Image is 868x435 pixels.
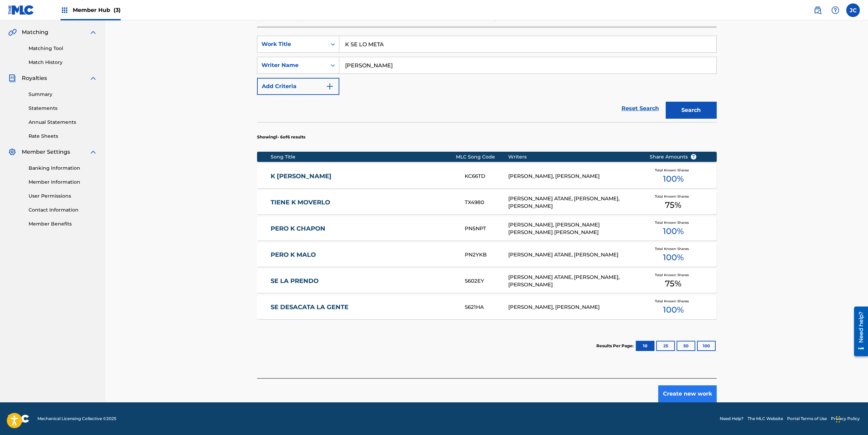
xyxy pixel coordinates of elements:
[22,28,48,36] span: Matching
[29,59,97,66] a: Match History
[666,102,717,119] button: Search
[257,36,717,122] form: Search Form
[665,199,681,211] span: 75 %
[271,277,456,285] a: SE LA PRENDO
[257,78,339,95] button: Add Criteria
[618,101,662,116] a: Reset Search
[29,133,97,140] a: Rate Sheets
[697,341,716,351] button: 100
[508,251,639,259] div: [PERSON_NAME] ATANE, [PERSON_NAME]
[8,148,16,156] img: Member Settings
[846,3,860,17] div: User Menu
[8,74,16,82] img: Royalties
[831,6,839,14] img: help
[465,199,508,206] div: TX4980
[655,272,692,278] span: Total Known Shares
[61,6,69,14] img: Top Rightsholders
[261,61,323,69] div: Writer Name
[663,304,684,316] span: 100 %
[22,148,70,156] span: Member Settings
[656,341,675,351] button: 25
[271,225,456,233] a: PERO K CHAPON
[271,199,456,206] a: TIENE K MOVERLO
[508,153,639,161] div: Writers
[465,172,508,180] div: KC66TD
[89,28,97,36] img: expand
[831,416,860,422] a: Privacy Policy
[271,153,456,161] div: Song Title
[465,251,508,259] div: PN2YKB
[29,105,97,112] a: Statements
[37,416,116,422] span: Mechanical Licensing Collective © 2025
[29,119,97,126] a: Annual Statements
[271,172,456,180] a: K [PERSON_NAME]
[29,220,97,228] a: Member Benefits
[271,251,456,259] a: PERO K MALO
[811,3,824,17] a: Public Search
[29,45,97,52] a: Matching Tool
[114,7,121,13] span: (3)
[650,153,697,161] span: Share Amounts
[787,416,827,422] a: Portal Terms of Use
[29,165,97,172] a: Banking Information
[655,168,692,173] span: Total Known Shares
[834,402,868,435] iframe: Chat Widget
[720,416,744,422] a: Need Help?
[663,225,684,237] span: 100 %
[465,303,508,311] div: S621HA
[261,40,323,48] div: Work Title
[29,193,97,200] a: User Permissions
[22,74,47,82] span: Royalties
[655,194,692,199] span: Total Known Shares
[658,385,717,402] button: Create new work
[655,246,692,251] span: Total Known Shares
[508,195,639,210] div: [PERSON_NAME] ATANE, [PERSON_NAME], [PERSON_NAME]
[8,5,34,15] img: MLC Logo
[665,278,681,290] span: 75 %
[465,277,508,285] div: S602EY
[508,221,639,236] div: [PERSON_NAME], [PERSON_NAME] [PERSON_NAME] [PERSON_NAME]
[655,299,692,304] span: Total Known Shares
[748,416,783,422] a: The MLC Website
[271,303,456,311] a: SE DESACATA LA GENTE
[508,172,639,180] div: [PERSON_NAME], [PERSON_NAME]
[677,341,695,351] button: 50
[836,409,840,430] div: Drag
[456,153,508,161] div: MLC Song Code
[8,28,17,36] img: Matching
[508,273,639,289] div: [PERSON_NAME] ATANE, [PERSON_NAME], [PERSON_NAME]
[849,304,868,359] iframe: Resource Center
[29,179,97,186] a: Member Information
[691,154,696,160] span: ?
[326,82,334,90] img: 9d2ae6d4665cec9f34b9.svg
[465,225,508,233] div: PN5NPT
[8,415,29,423] img: logo
[663,173,684,185] span: 100 %
[257,134,305,140] p: Showing 1 - 6 of 6 results
[663,251,684,264] span: 100 %
[29,206,97,214] a: Contact Information
[89,148,97,156] img: expand
[829,3,842,17] div: Help
[596,343,635,349] p: Results Per Page:
[29,91,97,98] a: Summary
[89,74,97,82] img: expand
[636,341,654,351] button: 10
[508,303,639,311] div: [PERSON_NAME], [PERSON_NAME]
[73,6,121,14] span: Member Hub
[814,6,822,14] img: search
[655,220,692,225] span: Total Known Shares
